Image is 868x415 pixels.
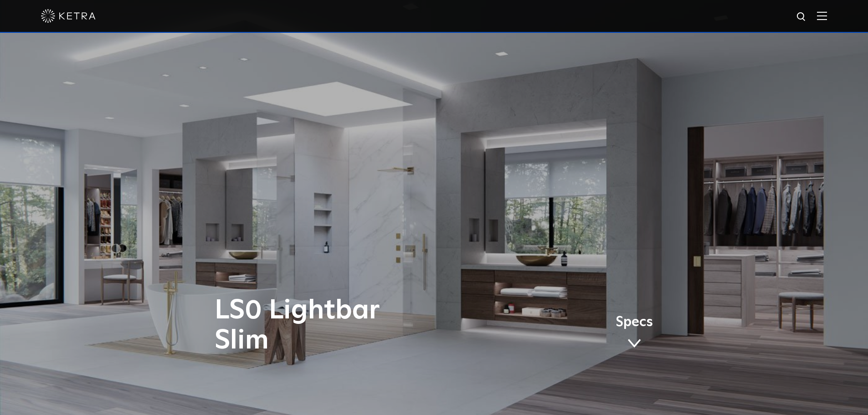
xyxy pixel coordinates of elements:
[616,316,653,329] span: Specs
[796,11,807,23] img: search icon
[215,296,472,356] h1: LS0 Lightbar Slim
[616,316,653,351] a: Specs
[817,11,827,20] img: Hamburger%20Nav.svg
[41,9,96,23] img: ketra-logo-2019-white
